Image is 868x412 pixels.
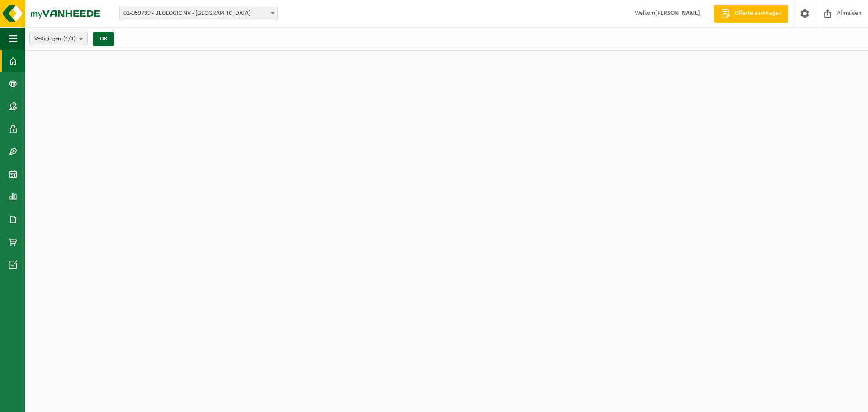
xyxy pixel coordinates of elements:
strong: [PERSON_NAME] [655,10,700,17]
span: 01-059799 - BEOLOGIC NV - SINT-DENIJS [119,7,278,20]
span: Offerte aanvragen [732,9,784,18]
button: Vestigingen(4/4) [29,32,88,45]
span: 01-059799 - BEOLOGIC NV - SINT-DENIJS [120,7,277,20]
a: Offerte aanvragen [714,5,788,23]
button: OK [93,32,114,46]
count: (4/4) [63,36,75,42]
span: Vestigingen [34,32,75,46]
